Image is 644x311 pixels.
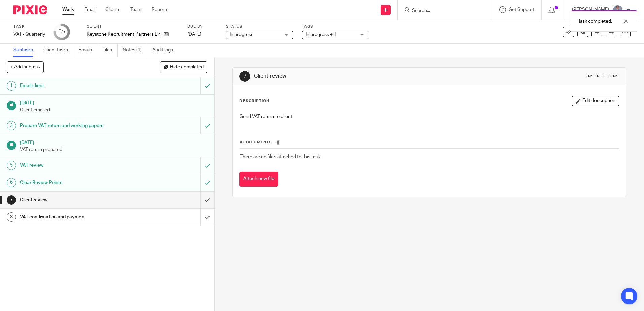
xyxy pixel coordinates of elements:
label: Due by [187,24,218,29]
a: Audit logs [152,44,178,57]
label: Client [87,24,179,29]
h1: Client review [254,73,444,80]
h1: Clear Review Points [20,178,136,188]
h1: Client review [20,195,136,205]
a: Files [102,44,118,57]
label: Task [13,24,45,29]
a: Reports [152,6,168,13]
div: 7 [239,71,250,82]
img: Pixie [13,5,47,14]
p: Task completed. [578,18,612,25]
h1: [DATE] [20,138,208,146]
div: Instructions [587,74,619,79]
span: [DATE] [187,32,201,37]
div: 6 [58,28,65,36]
div: 6 [7,178,16,187]
a: Team [130,6,141,13]
div: 5 [7,161,16,170]
h1: Prepare VAT return and working papers [20,120,136,131]
img: DSC05254%20(1).jpg [612,5,623,15]
small: /8 [61,30,65,34]
button: Hide completed [160,61,207,73]
div: 3 [7,121,16,130]
a: Client tasks [43,44,73,57]
span: In progress [230,32,253,37]
div: 8 [7,212,16,222]
h1: Email client [20,81,136,91]
span: Attachments [240,140,272,144]
a: Email [84,6,95,13]
a: Work [62,6,74,13]
p: VAT return prepared [20,146,208,153]
p: Send VAT return to client [240,113,618,120]
span: In progress + 1 [305,32,336,37]
p: Keystone Recruitment Partners Limited [87,31,160,38]
span: There are no files attached to this task. [240,154,321,159]
a: Emails [78,44,97,57]
h1: VAT review [20,160,136,170]
label: Status [226,24,293,29]
button: + Add subtask [7,61,44,73]
h1: VAT confirmation and payment [20,212,136,222]
button: Attach new file [239,172,278,187]
div: 1 [7,81,16,91]
label: Tags [302,24,369,29]
a: Notes (1) [123,44,147,57]
a: Subtasks [13,44,38,57]
div: VAT - Quarterly [13,31,45,38]
div: 7 [7,195,16,205]
button: Edit description [572,96,619,106]
h1: [DATE] [20,98,208,106]
a: Clients [105,6,120,13]
span: Hide completed [170,65,204,70]
p: Client emailed [20,107,208,113]
p: Description [239,98,269,104]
